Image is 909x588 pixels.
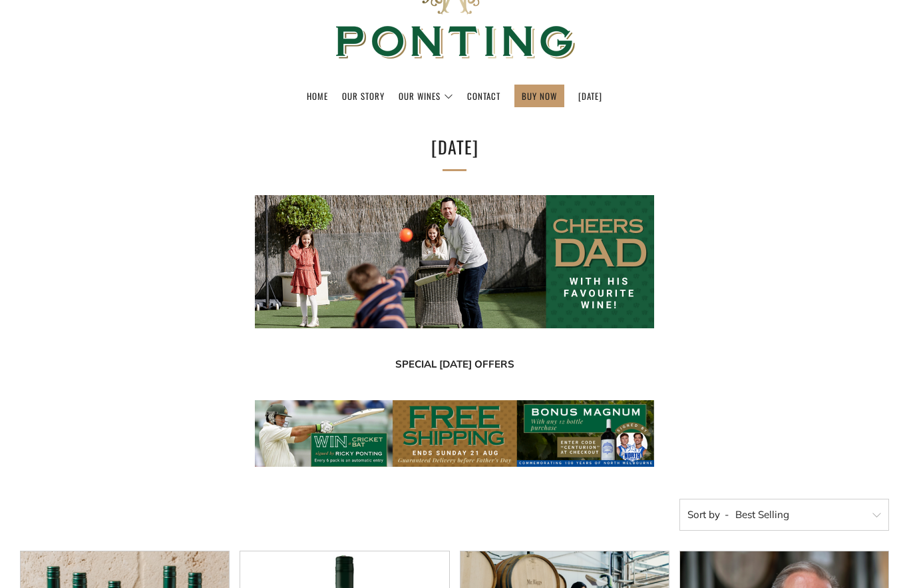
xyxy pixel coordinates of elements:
h1: [DATE] [255,132,654,163]
a: Home [307,85,328,107]
strong: SPECIAL [DATE] OFFERS [395,358,514,370]
a: Contact [467,85,500,107]
a: BUY NOW [522,85,557,107]
a: Our Story [342,85,385,107]
a: [DATE] [578,85,602,107]
a: Our Wines [399,85,453,107]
